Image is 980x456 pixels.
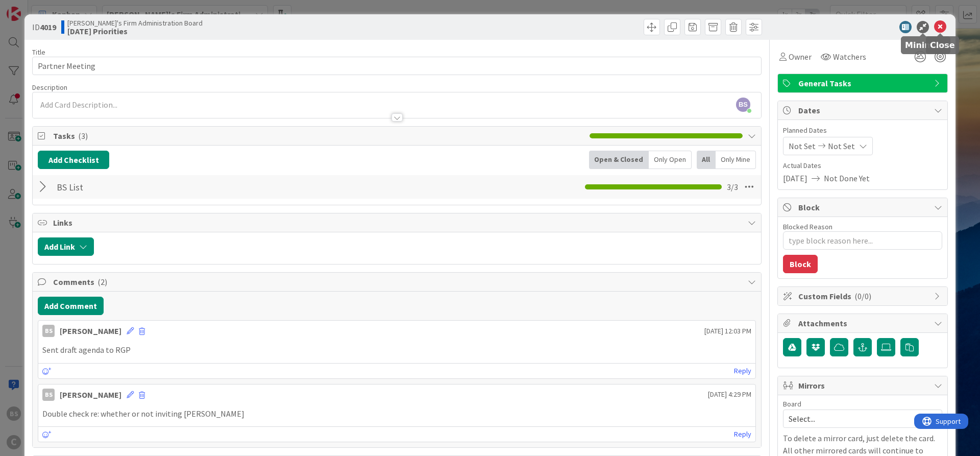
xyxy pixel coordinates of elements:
[649,151,692,169] div: Only Open
[716,151,756,169] div: Only Mine
[798,379,929,392] span: Mirrors
[828,140,855,152] span: Not Set
[67,27,203,35] b: [DATE] Priorities
[38,237,94,256] button: Add Link
[789,140,816,152] span: Not Set
[798,290,929,302] span: Custom Fields
[42,408,751,420] p: Double check re: whether or not inviting [PERSON_NAME]
[783,255,818,273] button: Block
[32,47,45,57] label: Title
[736,98,750,112] span: BS
[21,2,46,14] span: Support
[905,40,946,50] h5: Minimize
[783,160,942,171] span: Actual Dates
[32,57,762,75] input: type card name here...
[97,277,107,287] span: ( 2 )
[789,51,812,63] span: Owner
[53,217,743,229] span: Links
[42,389,55,401] div: BS
[42,344,751,356] p: Sent draft agenda to RGP
[824,172,870,184] span: Not Done Yet
[32,21,56,33] span: ID
[38,151,109,169] button: Add Checklist
[40,22,56,32] b: 4019
[789,412,919,426] span: Select...
[708,389,751,400] span: [DATE] 4:29 PM
[42,325,55,337] div: BS
[38,297,104,315] button: Add Comment
[53,178,283,196] input: Add Checklist...
[798,317,929,329] span: Attachments
[798,201,929,213] span: Block
[734,365,751,377] a: Reply
[727,181,738,193] span: 3 / 3
[32,83,67,92] span: Description
[833,51,866,63] span: Watchers
[783,172,807,184] span: [DATE]
[67,19,203,27] span: [PERSON_NAME]'s Firm Administration Board
[53,130,584,142] span: Tasks
[734,428,751,441] a: Reply
[783,222,832,231] label: Blocked Reason
[783,400,801,407] span: Board
[589,151,649,169] div: Open & Closed
[798,104,929,116] span: Dates
[704,326,751,337] span: [DATE] 12:03 PM
[53,276,743,288] span: Comments
[930,40,955,50] h5: Close
[783,125,942,136] span: Planned Dates
[78,131,88,141] span: ( 3 )
[798,77,929,89] span: General Tasks
[854,291,871,301] span: ( 0/0 )
[60,325,121,337] div: [PERSON_NAME]
[60,389,121,401] div: [PERSON_NAME]
[697,151,716,169] div: All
